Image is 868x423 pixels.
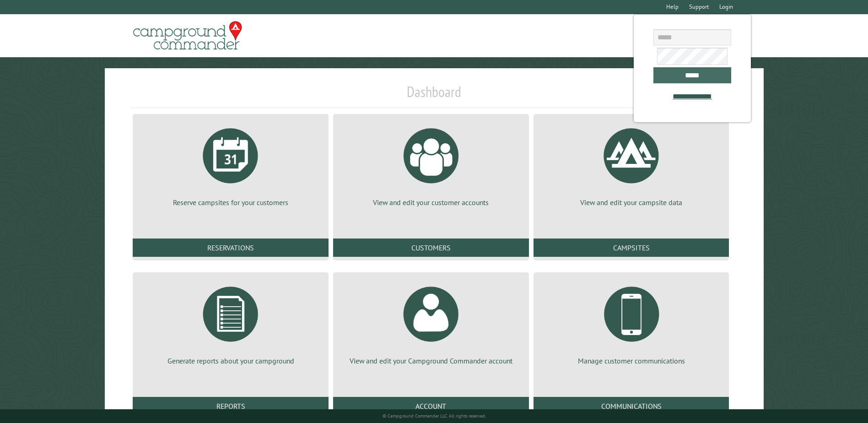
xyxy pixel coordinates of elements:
img: Campground Commander [130,18,245,54]
a: View and edit your customer accounts [344,121,518,207]
a: Customers [333,239,529,257]
a: Campsites [534,239,729,257]
a: Communications [534,397,729,415]
a: View and edit your campsite data [545,121,718,207]
p: Manage customer communications [545,356,718,366]
a: Account [333,397,529,415]
p: Generate reports about your campground [144,356,318,366]
a: Reserve campsites for your customers [144,121,318,207]
p: View and edit your customer accounts [344,197,518,207]
small: © Campground Commander LLC. All rights reserved. [383,413,486,419]
a: Reports [133,397,329,415]
h1: Dashboard [130,83,737,108]
a: Reservations [133,239,329,257]
p: View and edit your Campground Commander account [344,356,518,366]
a: View and edit your Campground Commander account [344,280,518,366]
p: Reserve campsites for your customers [144,197,318,207]
a: Manage customer communications [545,280,718,366]
a: Generate reports about your campground [144,280,318,366]
p: View and edit your campsite data [545,197,718,207]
